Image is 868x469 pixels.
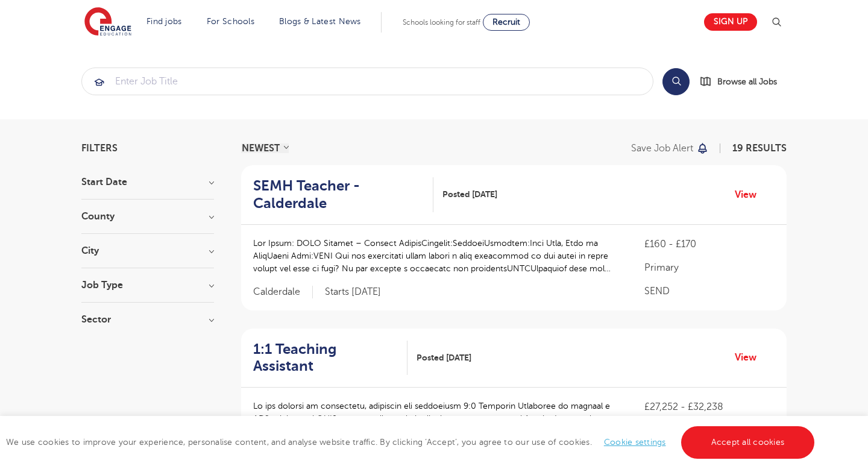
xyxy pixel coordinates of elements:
[442,188,497,201] span: Posted [DATE]
[735,350,766,365] a: View
[417,351,471,364] span: Posted [DATE]
[644,400,775,414] p: £27,252 - £32,238
[253,341,398,376] h2: 1:1 Teaching Assistant
[253,177,424,212] h2: SEMH Teacher - Calderdale
[81,315,214,324] h3: Sector
[631,143,709,153] button: Save job alert
[81,246,214,256] h3: City
[704,13,757,31] a: Sign up
[6,438,817,447] span: We use cookies to improve your experience, personalise content, and analyse website traffic. By c...
[81,68,653,95] div: Submit
[644,260,775,275] p: Primary
[631,143,693,153] p: Save job alert
[735,187,766,203] a: View
[403,18,480,27] span: Schools looking for staff
[644,237,775,251] p: £160 - £170
[253,341,407,376] a: 1:1 Teaching Assistant
[732,143,787,154] span: 19 RESULTS
[84,7,131,37] img: Engage Education
[279,17,361,26] a: Blogs & Latest News
[681,426,815,459] a: Accept all cookies
[82,68,653,95] input: Submit
[253,177,433,212] a: SEMH Teacher - Calderdale
[81,212,214,221] h3: County
[81,177,214,187] h3: Start Date
[253,286,313,298] span: Calderdale
[146,17,182,26] a: Find jobs
[81,280,214,290] h3: Job Type
[253,237,620,275] p: Lor Ipsum: DOLO Sitamet – Consect AdipisCingelit:SeddoeiUsmodtem:Inci Utla, Etdo ma AliqUaeni Adm...
[325,286,381,298] p: Starts [DATE]
[492,17,520,27] span: Recruit
[662,68,690,95] button: Search
[699,75,787,89] a: Browse all Jobs
[483,14,530,31] a: Recruit
[717,75,777,89] span: Browse all Jobs
[207,17,254,26] a: For Schools
[253,400,620,438] p: Lo ips dolorsi am consectetu, adipiscin eli seddoeiusm 9:0 Temporin Utlaboree do magnaal e AD9 mi...
[604,438,666,447] a: Cookie settings
[81,143,118,153] span: Filters
[644,284,775,298] p: SEND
